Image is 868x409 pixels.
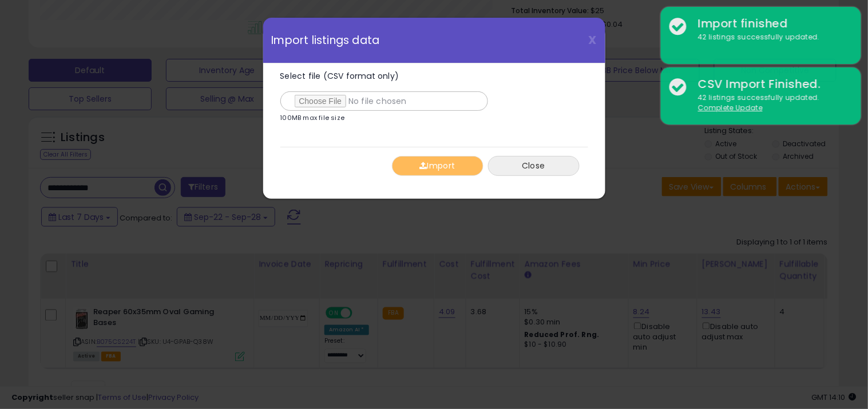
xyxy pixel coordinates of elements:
[698,103,763,113] u: Complete Update
[589,32,597,48] span: X
[689,76,853,93] div: CSV Import Finished.
[689,32,853,43] div: 42 listings successfully updated.
[689,15,853,32] div: Import finished
[689,93,853,114] div: 42 listings successfully updated.
[272,35,380,46] span: Import listings data
[392,156,483,176] button: Import
[280,70,399,82] span: Select file (CSV format only)
[488,156,580,176] button: Close
[280,115,345,121] p: 100MB max file size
